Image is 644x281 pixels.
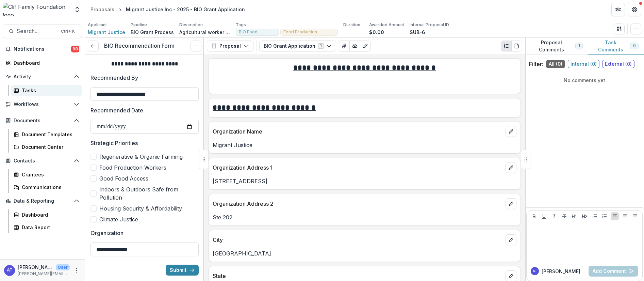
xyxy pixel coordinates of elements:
p: Internal Proposal ID [410,22,449,28]
p: User [56,264,70,270]
span: Indoors & Outdoors Safe from Pollution [99,185,199,202]
button: Search... [3,25,82,38]
span: Data & Reporting [14,198,71,204]
button: Align Right [631,212,639,220]
div: Document Center [22,143,77,151]
p: Organization [90,229,123,237]
div: Proposals [90,6,114,13]
div: Dashboard [22,211,77,218]
p: Recommended Date [90,106,143,114]
span: 98 [71,46,79,52]
p: No comments yet [529,77,640,84]
button: Notifications98 [3,44,82,54]
div: Migrant Justice Inc - 2025 - BIO Grant Application [126,6,245,13]
button: More [72,266,81,275]
button: Bullet List [591,212,599,220]
p: [PERSON_NAME] [18,264,53,271]
button: Italicize [550,212,558,220]
span: Contacts [14,158,71,164]
button: Strike [560,212,568,220]
p: Organization Address 2 [213,200,503,208]
a: Tasks [11,85,82,96]
p: Agricultural worker rights and justice, with emphasis on dairy industry [179,29,230,36]
a: Grantees [11,169,82,180]
button: Open Documents [3,115,82,126]
div: Ctrl + K [60,28,76,35]
p: [STREET_ADDRESS] [213,177,516,185]
button: Underline [540,212,548,220]
div: Data Report [22,224,77,231]
p: [PERSON_NAME][EMAIL_ADDRESS][DOMAIN_NAME] [18,271,70,277]
div: Communications [22,184,77,191]
span: BIO Food Systems [239,30,276,34]
a: Migrant Justice [88,29,125,36]
span: Food Production Workers [99,163,166,172]
p: Ste 202 [213,213,516,221]
button: Open Data & Reporting [3,196,82,206]
p: City [213,236,503,244]
p: $0.00 [369,29,384,36]
span: 0 [633,43,635,48]
div: Tasks [22,87,77,94]
span: Housing Security & Affordability [99,204,182,213]
div: Dashboard [14,59,77,66]
span: 1 [578,43,580,48]
button: Open entity switcher [72,3,82,16]
div: Document Templates [22,131,77,138]
span: Regenerative & Organic Farming [99,153,183,161]
p: Duration [343,22,360,28]
p: [GEOGRAPHIC_DATA] [213,249,516,257]
span: All ( 0 ) [546,60,565,68]
span: Internal ( 0 ) [568,60,599,68]
a: Data Report [11,222,82,233]
span: Workflows [14,102,71,107]
button: Heading 1 [570,212,578,220]
button: Get Help [628,3,641,16]
button: Align Center [621,212,629,220]
span: Climate Justice [99,215,138,223]
span: Documents [14,118,71,124]
a: Document Templates [11,129,82,140]
button: Add Comment [589,266,638,277]
p: Strategic Priorities [90,139,138,147]
div: Ann Thrupp [533,269,537,273]
p: Description [179,22,203,28]
button: Options [191,41,201,51]
p: State [213,272,503,280]
a: Dashboard [11,209,82,220]
button: Ordered List [600,212,609,220]
div: Ann Thrupp [7,268,13,272]
p: Recommended By [90,74,138,82]
button: Open Contacts [3,155,82,166]
p: Organization Name [213,127,503,136]
button: edit [506,162,516,173]
img: Clif Family Foundation logo [3,3,70,16]
button: PDF view [511,41,522,51]
p: Pipeline [131,22,147,28]
span: Search... [17,28,57,34]
button: edit [506,198,516,209]
span: Food Production Workers [283,30,335,34]
button: Heading 2 [580,212,589,220]
button: Align Left [611,212,619,220]
p: SUB-6 [410,29,425,36]
button: Proposal Comments [525,38,588,54]
button: Proposal [207,41,253,51]
a: Dashboard [3,57,82,68]
span: External ( 0 ) [602,60,634,68]
p: Organization Address 1 [213,163,503,172]
a: Document Center [11,141,82,153]
span: Good Food Access [99,174,148,183]
p: [PERSON_NAME] [542,268,580,275]
h3: BIO Recommendation Form [104,43,175,49]
button: Plaintext view [501,41,512,51]
a: Proposals [88,4,117,14]
p: BIO Grant Process [131,29,174,36]
button: Partners [611,3,625,16]
a: Communications [11,182,82,193]
button: Open Workflows [3,99,82,110]
button: Open Activity [3,71,82,82]
button: Edit as form [360,41,371,51]
button: edit [506,234,516,245]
